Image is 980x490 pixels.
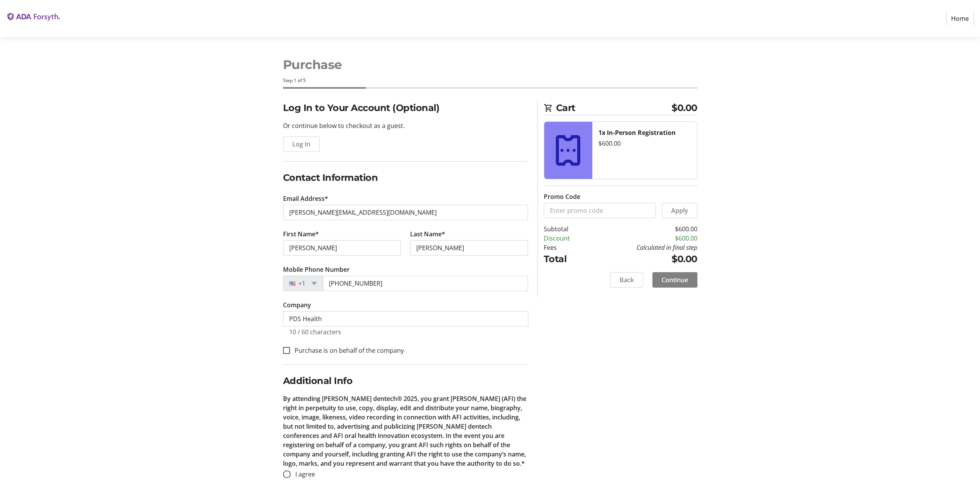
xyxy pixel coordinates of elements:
[544,224,590,234] td: Subtotal
[6,3,61,34] img: The ADA Forsyth Institute's Logo
[283,300,311,310] label: Company
[544,243,590,252] td: Fees
[662,275,688,285] span: Continue
[292,140,310,149] span: Log In
[662,203,697,218] button: Apply
[671,206,688,215] span: Apply
[283,101,528,115] h2: Log In to Your Account (Optional)
[289,328,341,336] tr-character-limit: 10 / 60 characters
[283,265,350,274] label: Mobile Phone Number
[946,11,974,26] a: Home
[590,234,697,243] td: $600.00
[283,194,328,203] label: Email Address*
[283,229,319,239] label: First Name*
[544,192,580,201] label: Promo Code
[283,394,528,468] p: By attending [PERSON_NAME] dentech® 2025, you grant [PERSON_NAME] (AFI) the right in perpetuity t...
[283,77,697,84] div: Step 1 of 5
[283,121,528,130] p: Or continue below to checkout as a guest.
[652,272,697,288] button: Continue
[598,128,676,137] strong: 1x In-Person Registration
[410,229,445,239] label: Last Name*
[590,243,697,252] td: Calculated in final step
[590,252,697,266] td: $0.00
[323,276,528,291] input: (201) 555-0123
[283,56,697,74] h1: Purchase
[544,252,590,266] td: Total
[290,346,404,355] label: Purchase is on behalf of the company
[283,374,528,388] h2: Additional Info
[672,101,697,115] span: $0.00
[598,139,691,148] div: $600.00
[556,101,672,115] span: Cart
[620,275,634,285] span: Back
[544,203,656,218] input: Enter promo code
[610,272,643,288] button: Back
[283,171,528,185] h2: Contact Information
[544,234,590,243] td: Discount
[295,470,315,478] span: I agree
[590,224,697,234] td: $600.00
[283,136,320,152] button: Log In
